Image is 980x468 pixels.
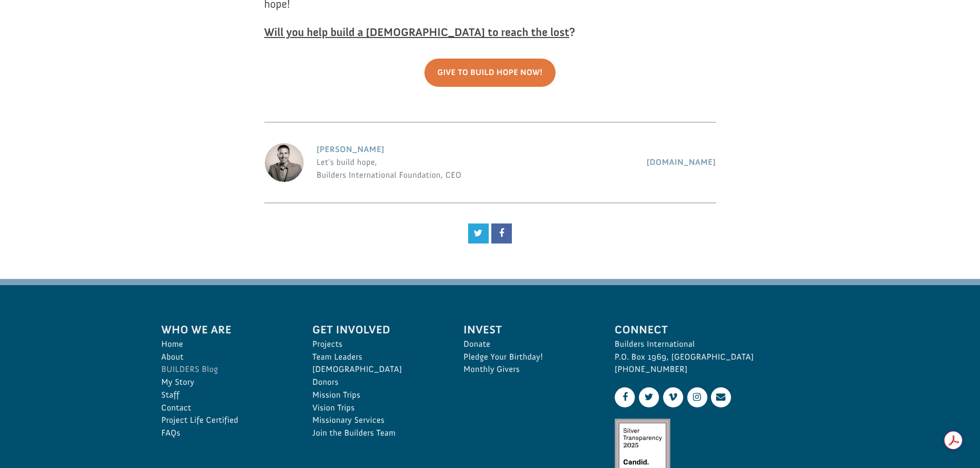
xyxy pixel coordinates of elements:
span: Nixa , [GEOGRAPHIC_DATA] [28,41,102,48]
a: Monthly Givers [464,363,592,376]
span: Let's build hope, Builders International Foundation, CEO [316,156,634,182]
a: FAQs [162,427,290,440]
a: Team Leaders [312,351,441,364]
a: [PERSON_NAME] [316,144,384,155]
a: BUILDERS Blog [162,363,290,376]
a: Projects [312,338,441,351]
button: Donate [146,21,191,39]
a: Instagram [687,387,707,407]
a: Vision Trips [312,402,441,415]
span: Will you help build a [DEMOGRAPHIC_DATA] to reach the lost [264,25,569,39]
span: Who We Are [162,321,290,338]
a: Vimeo [663,387,683,407]
img: US.png [19,41,26,48]
a: Donors [312,376,441,389]
img: emoji heart [19,22,27,30]
div: to [19,32,141,39]
a: Project Life Certified [162,414,290,427]
a: Missionary Services [312,414,441,427]
div: [PERSON_NAME] donated $100 [19,10,141,31]
a: Twitter [639,387,659,407]
a: [DEMOGRAPHIC_DATA] [312,363,441,376]
a: Contact Us [711,387,731,407]
a: Home [162,338,290,351]
strong: Builders International: Foundation [24,31,123,39]
a: [DOMAIN_NAME] [647,157,716,167]
a: Donate [464,338,592,351]
span: Invest [464,321,592,338]
a: Give To Build Hope Now! [424,59,555,87]
a: Contact [162,402,290,415]
a: Staff [162,389,290,402]
b: ? [264,25,575,39]
a: Join the Builders Team [312,427,441,440]
a: Mission Trips [312,389,441,402]
span: Connect [615,321,819,338]
a: Facebook [615,387,635,407]
a: Pledge Your Birthday! [464,351,592,364]
a: About [162,351,290,364]
span: Get Involved [312,321,441,338]
a: My Story [162,376,290,389]
p: Builders International P.O. Box 1969, [GEOGRAPHIC_DATA] [PHONE_NUMBER] [615,338,819,376]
